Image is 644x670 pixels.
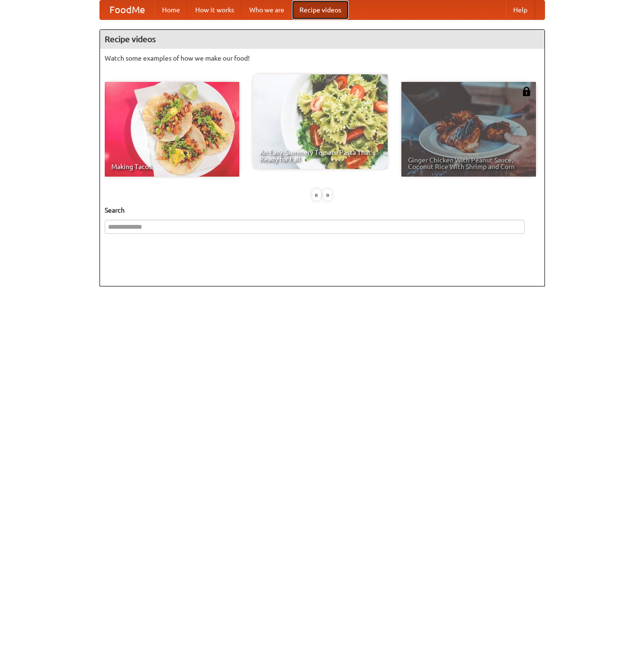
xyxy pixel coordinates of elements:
p: Watch some examples of how we make our food! [105,54,540,63]
a: Making Tacos [105,82,239,177]
div: « [312,189,321,201]
h5: Search [105,205,540,215]
img: 483408.png [522,87,531,96]
div: » [323,189,332,201]
span: Making Tacos [111,163,233,170]
a: Recipe videos [292,0,349,19]
span: An Easy, Summery Tomato Pasta That's Ready for Fall [260,149,381,162]
a: An Easy, Summery Tomato Pasta That's Ready for Fall [253,74,388,169]
a: FoodMe [100,0,154,19]
h4: Recipe videos [100,30,544,49]
a: Home [154,0,188,19]
a: Help [506,0,535,19]
a: Who we are [242,0,292,19]
a: How it works [188,0,242,19]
